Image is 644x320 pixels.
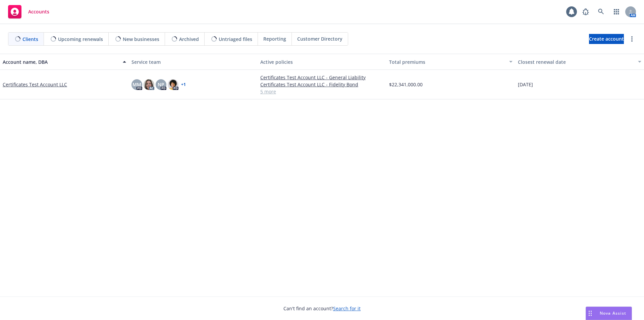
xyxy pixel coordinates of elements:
a: + 1 [181,83,186,87]
span: New businesses [123,36,159,43]
div: Drag to move [586,307,594,320]
a: Create account [589,34,624,44]
a: Switch app [610,5,623,18]
span: Nova Assist [600,310,626,316]
button: Service team [129,54,258,70]
a: more [628,35,636,43]
button: Nova Assist [586,307,632,320]
span: Archived [179,36,199,43]
a: Report a Bug [579,5,592,18]
a: Search [594,5,608,18]
a: Certificates Test Account LLC - General Liability [260,74,384,81]
span: Reporting [263,35,286,42]
img: photo [144,79,154,90]
span: Customer Directory [297,35,342,42]
span: [DATE] [518,81,533,88]
a: Search for it [333,305,361,312]
span: NP [158,81,164,88]
span: Create account [589,33,624,45]
div: Service team [131,58,255,65]
img: photo [168,79,178,90]
div: Closest renewal date [518,58,634,65]
button: Active policies [258,54,386,70]
div: Account name, DBA [3,58,119,65]
span: Clients [22,36,38,43]
a: 5 more [260,88,384,95]
a: Certificates Test Account LLC - Fidelity Bond [260,81,384,88]
a: Certificates Test Account LLC [3,81,67,88]
span: $22,341,000.00 [389,81,423,88]
button: Total premiums [386,54,515,70]
span: Can't find an account? [283,305,361,312]
span: Upcoming renewals [58,36,103,43]
button: Closest renewal date [515,54,644,70]
div: Total premiums [389,58,505,65]
span: MM [132,81,141,88]
span: Untriaged files [219,36,252,43]
span: Accounts [28,9,49,14]
a: Accounts [5,2,52,21]
div: Active policies [260,58,384,65]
